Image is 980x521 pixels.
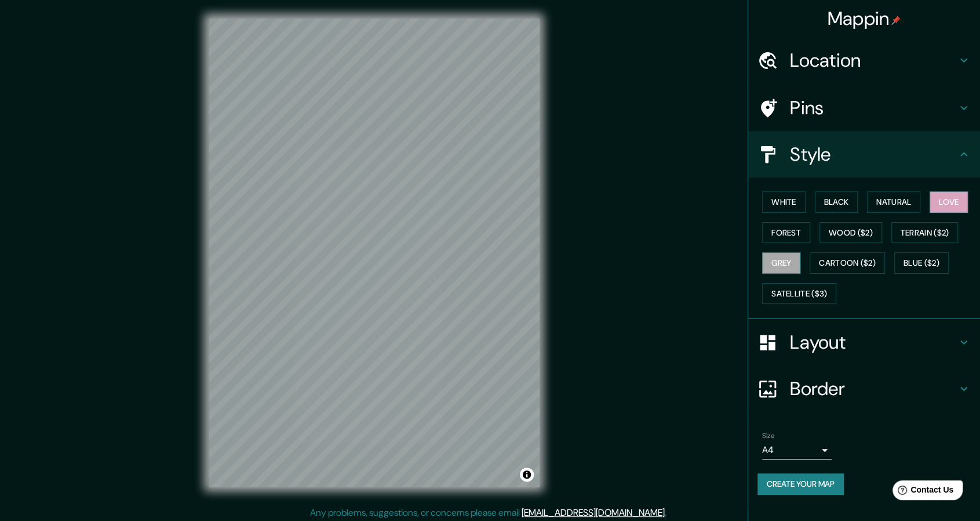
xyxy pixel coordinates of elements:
div: A4 [762,441,832,460]
button: Love [930,191,968,213]
div: . [668,506,671,520]
div: Border [748,366,980,412]
button: Wood ($2) [819,222,882,244]
button: Cartoon ($2) [810,252,885,274]
canvas: Map [209,19,540,487]
h4: Style [790,143,957,166]
div: Layout [748,319,980,366]
div: Location [748,37,980,84]
a: [EMAIL_ADDRESS][DOMAIN_NAME] [522,506,665,519]
button: Forest [762,222,810,244]
button: Blue ($2) [894,252,949,274]
h4: Mappin [828,7,901,30]
button: Toggle attribution [520,468,534,482]
button: Natural [867,191,920,213]
button: Black [815,191,858,213]
button: Satellite ($3) [762,283,836,305]
button: White [762,191,806,213]
h4: Layout [790,331,957,354]
div: Pins [748,85,980,131]
h4: Location [790,49,957,72]
label: Size [762,431,774,441]
h4: Pins [790,96,957,120]
img: pin-icon.png [891,16,901,25]
button: Terrain ($2) [891,222,959,244]
button: Create your map [757,473,844,495]
p: Any problems, suggestions, or concerns please email . [310,506,666,520]
div: Style [748,131,980,178]
h4: Border [790,377,957,400]
iframe: Help widget launcher [877,476,967,508]
button: Grey [762,252,800,274]
div: . [666,506,668,520]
